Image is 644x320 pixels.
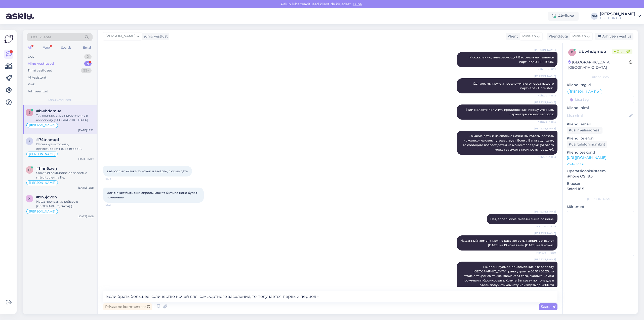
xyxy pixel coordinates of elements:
[107,191,198,199] span: Или может быть еще апрель, может быть по цене будет поменьше
[534,258,556,261] span: [PERSON_NAME]
[572,33,586,39] span: Russian
[506,34,518,39] div: Klient
[534,210,556,214] span: [PERSON_NAME]
[36,171,94,180] div: Soovitud pakkumine on saadetud märgitud e-mailile.
[567,105,634,111] p: Kliendi nimi
[567,168,634,174] p: Operatsioonisüsteem
[463,134,555,151] span: - в какие даты и на сколько ночей Вы готовы поехать - сколько человек путешествует. Если с Вами е...
[536,251,556,255] span: Nähtud ✓ 15:50
[105,203,124,207] span: 15:22
[103,303,152,310] div: Privaatne kommentaar
[534,48,556,52] span: [PERSON_NAME]
[28,89,48,94] div: Arhiveeritud
[567,181,634,186] p: Brauser
[522,33,536,39] span: Russian
[28,111,31,114] span: b
[537,120,556,124] span: Nähtud ✓ 11:13
[82,44,93,51] div: Email
[567,174,634,179] p: iPhone OS 18.5
[78,186,94,190] div: [DATE] 12:38
[567,113,628,118] input: Lisa nimi
[536,225,556,228] span: Nähtud ✓ 15:49
[42,44,51,51] div: Web
[567,197,634,201] div: [PERSON_NAME]
[36,142,94,151] div: Плпнируем открыть, ориентировочно, во второй половине сентября.
[27,44,32,51] div: All
[36,195,57,199] span: #xn3jovon
[4,34,14,44] img: Askly Logo
[568,60,629,70] div: [GEOGRAPHIC_DATA], [GEOGRAPHIC_DATA]
[567,75,634,79] div: Kliendi info
[567,136,634,141] p: Kliendi telefon
[36,137,59,142] span: #74tnamqd
[570,90,596,93] span: [PERSON_NAME]
[567,162,634,166] p: Vaata edasi ...
[31,34,51,40] span: Otsi kliente
[591,13,598,20] div: NM
[84,54,92,59] div: 0
[28,82,35,87] div: Kõik
[142,34,168,39] div: juhib vestlust
[469,55,555,64] span: К сожалению, интересующий Вас отель не является партнером TEZ TOUR.
[28,68,52,73] div: Tiimi vestlused
[612,49,632,54] span: Online
[567,127,602,134] div: Küsi meiliaadressi
[567,204,634,209] p: Märkmed
[473,82,555,90] span: Однако, мы можем предложить его через нашего партнера - Hotelston.
[103,291,557,302] textarea: Если брать большее количество ночей для комфортного заселения, то получается первый период -
[352,2,363,6] span: Luba
[107,169,188,173] span: 2 взрослых, если 9-10 ночей и в марте, любые даты
[534,74,556,78] span: [PERSON_NAME]
[28,54,34,59] div: Uus
[28,75,46,80] div: AI Assistent
[537,67,556,71] span: Nähtud ✓ 11:12
[29,181,55,184] span: [PERSON_NAME]
[81,68,92,73] div: 99+
[36,113,94,122] div: Т.к. планируемое приземление в аэропорту [GEOGRAPHIC_DATA] рано утром, в 06:10 / 06:20, то стоимо...
[84,61,92,66] div: 4
[36,166,57,171] span: #hhn6zwfj
[537,155,556,159] span: Nähtud ✓ 11:13
[60,44,72,51] div: Socials
[567,150,634,155] p: Klienditeekond
[547,34,568,39] div: Klienditugi
[490,217,554,221] span: Нет, апрельские вылеты выше по цене.
[465,108,555,116] span: Если желаете получить предложение, прошу уточнить параметры своего запроса:
[29,139,30,143] span: 7
[78,215,94,218] div: [DATE] 11:08
[460,239,555,247] span: На данный момент, можно рассмотреть, например, вылет [DATE] на 10 ночей или [DATE] на 9 ночей.
[567,155,606,160] a: [URL][DOMAIN_NAME]
[78,128,94,132] div: [DATE] 15:22
[463,265,555,287] span: Т.к. планируемое приземление в аэропорту [GEOGRAPHIC_DATA] рано утром, в 06:10 / 06:20, то стоимо...
[28,61,54,66] div: Minu vestlused
[105,33,135,39] span: [PERSON_NAME]
[567,122,634,127] p: Kliendi email
[36,109,61,113] span: #bwhdqmue
[579,49,612,55] div: # bwhdqmue
[534,127,556,130] span: [PERSON_NAME]
[78,157,94,161] div: [DATE] 15:09
[567,186,634,192] p: Safari 18.5
[28,197,30,200] span: x
[567,141,607,148] div: Küsi telefoninumbrit
[567,96,634,103] input: Lisa tag
[600,12,641,20] a: [PERSON_NAME]TEZ TOUR OÜ
[537,94,556,97] span: Nähtud ✓ 11:13
[567,82,634,88] p: Kliendi tag'id
[600,16,635,20] div: TEZ TOUR OÜ
[534,100,556,104] span: [PERSON_NAME]
[48,98,71,102] span: Minu vestlused
[29,153,55,156] span: [PERSON_NAME]
[541,304,555,309] span: Saada
[548,12,579,21] div: Aktiivne
[36,199,94,208] div: Наша программа рейсов в [GEOGRAPHIC_DATA] ( [GEOGRAPHIC_DATA] ) уже закончена.
[534,231,556,235] span: [PERSON_NAME]
[595,33,633,40] div: Arhiveeri vestlus
[29,210,55,213] span: [PERSON_NAME]
[105,177,124,181] span: 15:08
[29,124,55,127] span: [PERSON_NAME]
[28,168,31,172] span: h
[600,12,635,16] div: [PERSON_NAME]
[571,50,573,54] span: b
